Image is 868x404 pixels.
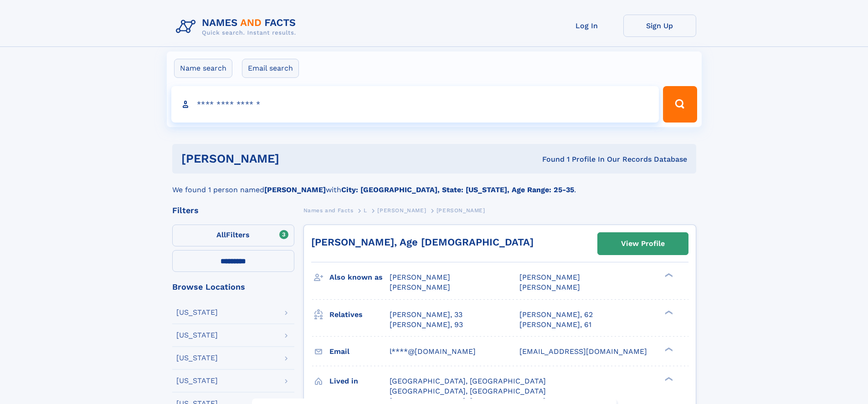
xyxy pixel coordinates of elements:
[623,15,696,37] a: Sign Up
[171,86,659,123] input: search input
[663,346,673,352] div: ❯
[303,205,354,216] a: Names and Facts
[329,270,390,285] h3: Also known as
[550,15,623,37] a: Log In
[176,309,218,316] div: [US_STATE]
[390,377,546,385] span: [GEOGRAPHIC_DATA], [GEOGRAPHIC_DATA]
[390,283,450,291] span: [PERSON_NAME]
[311,236,534,248] a: [PERSON_NAME], Age [DEMOGRAPHIC_DATA]
[377,205,426,216] a: [PERSON_NAME]
[176,377,218,384] div: [US_STATE]
[519,273,580,281] span: [PERSON_NAME]
[390,387,546,395] span: [GEOGRAPHIC_DATA], [GEOGRAPHIC_DATA]
[390,320,463,330] a: [PERSON_NAME], 93
[663,86,697,123] button: Search Button
[377,207,426,214] span: [PERSON_NAME]
[519,347,647,356] span: [EMAIL_ADDRESS][DOMAIN_NAME]
[329,344,390,359] h3: Email
[663,376,673,382] div: ❯
[176,332,218,339] div: [US_STATE]
[176,354,218,362] div: [US_STATE]
[172,225,294,246] label: Filters
[519,283,580,291] span: [PERSON_NAME]
[364,205,367,216] a: L
[411,154,687,164] div: Found 1 Profile In Our Records Database
[663,272,673,278] div: ❯
[216,230,226,239] span: All
[437,207,485,214] span: [PERSON_NAME]
[329,307,390,322] h3: Relatives
[174,59,232,78] label: Name search
[172,206,294,215] div: Filters
[181,153,411,164] h1: [PERSON_NAME]
[519,320,591,330] a: [PERSON_NAME], 61
[390,310,462,320] a: [PERSON_NAME], 33
[172,174,696,195] div: We found 1 person named with .
[621,233,665,254] div: View Profile
[663,309,673,315] div: ❯
[172,15,303,39] img: Logo Names and Facts
[519,310,593,320] a: [PERSON_NAME], 62
[364,207,367,214] span: L
[598,233,688,255] a: View Profile
[341,185,574,194] b: City: [GEOGRAPHIC_DATA], State: [US_STATE], Age Range: 25-35
[242,59,299,78] label: Email search
[390,273,450,281] span: [PERSON_NAME]
[329,373,390,389] h3: Lived in
[264,185,326,194] b: [PERSON_NAME]
[172,283,294,291] div: Browse Locations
